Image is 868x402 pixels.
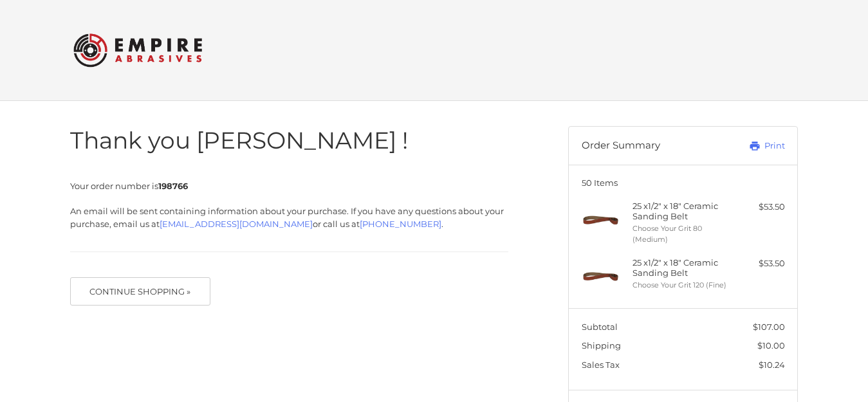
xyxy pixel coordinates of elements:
div: $53.50 [734,201,785,214]
span: $107.00 [753,322,785,332]
span: An email will be sent containing information about your purchase. If you have any questions about... [70,206,504,229]
h3: Order Summary [582,140,721,152]
span: $10.24 [759,360,785,370]
span: Shipping [582,340,621,351]
h4: 25 x 1/2" x 18" Ceramic Sanding Belt [633,257,731,279]
h3: 50 Items [582,178,785,188]
img: Empire Abrasives [73,25,202,75]
a: [EMAIL_ADDRESS][DOMAIN_NAME] [160,219,313,229]
span: Subtotal [582,322,618,332]
div: $53.50 [734,257,785,270]
a: [PHONE_NUMBER] [360,219,441,229]
span: Sales Tax [582,360,620,370]
li: Choose Your Grit 120 (Fine) [633,280,731,291]
button: Continue Shopping » [70,277,210,306]
h4: 25 x 1/2" x 18" Ceramic Sanding Belt [633,201,731,222]
h1: Thank you [PERSON_NAME] ! [70,126,508,155]
span: $10.00 [757,340,785,351]
a: Print [721,140,784,152]
span: Your order number is [70,181,188,191]
li: Choose Your Grit 80 (Medium) [633,223,731,244]
strong: 198766 [158,181,188,191]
